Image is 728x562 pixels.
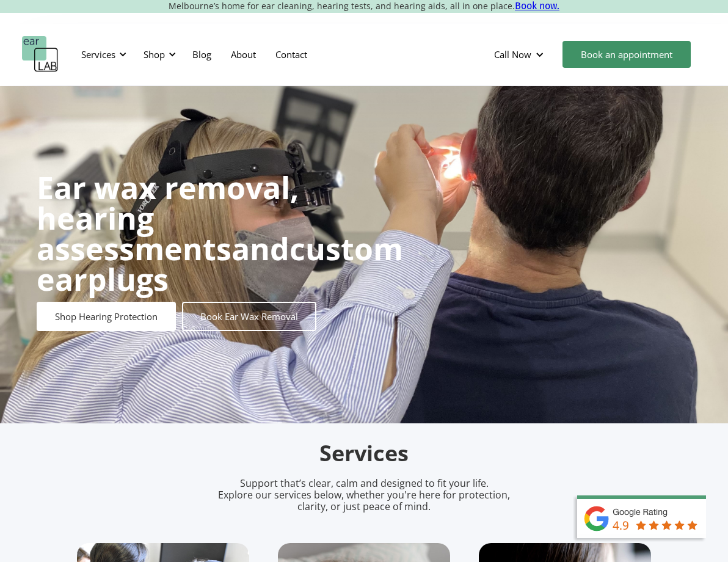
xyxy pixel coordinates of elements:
[136,36,180,73] div: Shop
[37,228,403,300] strong: custom earplugs
[484,36,556,73] div: Call Now
[202,478,526,513] p: Support that’s clear, calm and designed to fit your life. Explore our services below, whether you...
[182,302,316,331] a: Book Ear Wax Removal
[74,36,130,73] div: Services
[37,172,403,294] h1: and
[22,36,59,73] a: home
[221,37,266,72] a: About
[266,37,317,72] a: Contact
[494,48,531,60] div: Call Now
[562,41,691,68] a: Book an appointment
[144,48,165,60] div: Shop
[183,37,221,72] a: Blog
[37,167,299,269] strong: Ear wax removal, hearing assessments
[37,302,176,331] a: Shop Hearing Protection
[81,48,115,60] div: Services
[77,439,651,468] h2: Services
